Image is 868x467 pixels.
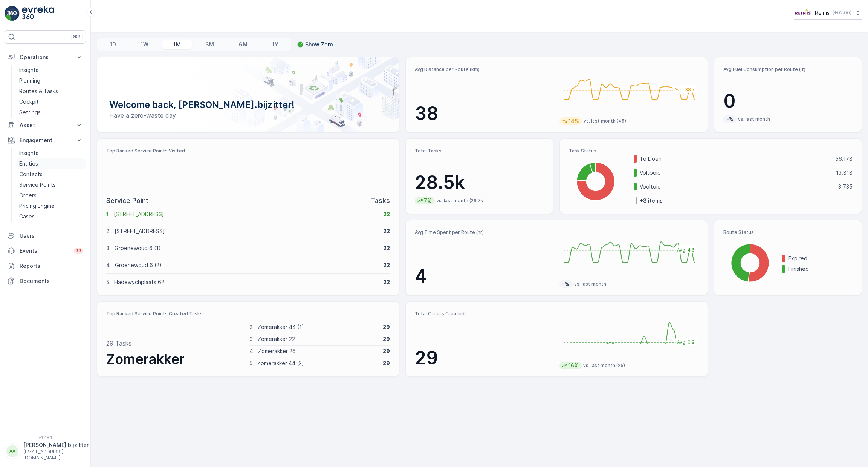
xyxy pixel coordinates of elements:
button: AA[PERSON_NAME].bijzitter[EMAIL_ADDRESS][DOMAIN_NAME] [5,441,86,461]
p: Insights [19,149,38,157]
p: Events [20,247,69,255]
p: -% [562,280,570,288]
a: Orders [16,190,86,201]
p: Zomerakker 44 (1) [258,323,377,331]
p: 1 [106,210,109,218]
p: vs. last month [738,116,770,122]
p: Contacts [19,171,43,178]
p: Vooltoid [640,183,833,190]
p: 22 [383,244,390,252]
p: 13.818 [836,169,853,177]
p: 3.735 [838,183,853,190]
a: Reports [5,258,86,273]
a: Settings [16,107,86,118]
p: Groenewoud 6 (2) [115,261,378,269]
p: Top Ranked Service Points Created Tasks [106,311,390,317]
p: Tasks [371,195,390,206]
a: Documents [5,273,86,289]
button: Reinis(+02:00) [794,6,862,20]
a: Insights [16,148,86,158]
p: Have a zero-waste day [109,111,387,120]
p: 99 [75,248,81,254]
p: -% [726,115,734,123]
p: Documents [20,277,83,285]
p: Asset [20,121,71,129]
p: vs. last month (25) [583,363,625,369]
p: 7% [423,197,432,204]
p: Insights [19,66,38,74]
p: Service Points [19,181,56,189]
p: 1M [173,41,181,48]
p: 4 [415,265,553,288]
p: 29 [415,347,553,369]
p: To Doen [640,155,830,163]
p: Avg Time Spent per Route (hr) [415,229,553,235]
p: Settings [19,109,41,116]
a: Service Points [16,180,86,190]
img: logo_light-DOdMpM7g.png [22,6,54,21]
p: Avg Distance per Route (km) [415,66,553,72]
p: 22 [383,261,390,269]
p: + 3 items [640,197,663,204]
a: Contacts [16,169,86,180]
p: Cockpit [19,98,39,106]
p: 2 [249,323,253,331]
a: Insights [16,65,86,75]
a: Planning [16,75,86,86]
p: Zomerakker 22 [258,335,377,343]
p: Total Tasks [415,148,544,154]
p: Routes & Tasks [19,88,58,95]
p: 29 [383,347,390,355]
p: 2 [106,227,110,235]
p: ( +02:00 ) [833,10,851,16]
p: Top Ranked Service Points Visited [106,148,390,154]
p: 4 [249,347,253,355]
p: Zomerakker 44 (2) [257,359,377,367]
p: Task Status [569,148,853,154]
p: Hadewychplaats 62 [114,278,378,286]
a: Cockpit [16,97,86,107]
p: vs. last month (26.7k) [436,198,485,204]
p: Expired [788,255,853,262]
p: Engagement [20,137,71,144]
p: Voltooid [640,169,831,177]
p: Users [20,232,83,240]
p: Entities [19,160,38,167]
p: Operations [20,54,71,61]
p: 1Y [272,41,278,48]
p: 3 [249,335,253,343]
p: 14% [568,117,580,125]
p: ⌘B [73,34,81,40]
p: vs. last month [574,281,606,287]
p: Total Orders Created [415,311,553,317]
p: 16% [568,362,579,369]
p: Pricing Engine [19,202,55,210]
p: Avg Fuel Consumption per Route (lt) [723,66,853,72]
p: Groenewoud 6 (1) [115,244,378,252]
a: Routes & Tasks [16,86,86,97]
button: Operations [5,50,86,65]
p: 29 [383,323,390,331]
p: Reinis [815,9,830,17]
p: Zomerakker 26 [258,347,377,355]
p: 22 [383,278,390,286]
p: 5 [106,278,109,286]
a: Users [5,228,86,243]
p: vs. last month (45) [584,118,626,124]
img: logo [5,6,20,21]
p: Service Point [106,195,148,206]
p: 1D [110,41,116,48]
p: 29 Tasks [106,339,131,348]
p: Welcome back, [PERSON_NAME].bijzitter! [109,99,387,111]
span: Zomerakker [106,351,185,367]
a: Pricing Engine [16,201,86,211]
a: Cases [16,211,86,222]
p: 29 [383,359,390,367]
button: Engagement [5,133,86,148]
img: Reinis-Logo-Vrijstaand_Tekengebied-1-copy2_aBO4n7j.png [794,9,812,17]
p: [PERSON_NAME].bijzitter [23,441,89,449]
p: 3 [106,244,110,252]
p: Finished [788,265,853,273]
div: AA [6,445,18,457]
p: Orders [19,192,37,199]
